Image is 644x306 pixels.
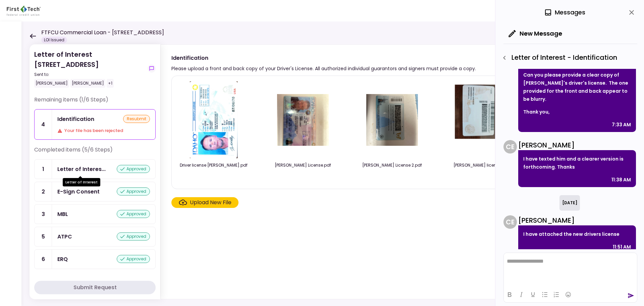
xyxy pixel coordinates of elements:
div: Submit Request [73,283,117,292]
div: Your file has been rejected [57,127,150,134]
p: Can you please provide a clear copy of [PERSON_NAME]'s driver's license. The one provided for the... [523,71,631,103]
a: 1Letter of Interestapproved [34,159,156,179]
div: approved [117,210,150,218]
div: approved [117,165,150,173]
p: I have texted him and a clearer version is forthcoming. Thanks [523,155,631,171]
div: LOI Issued [41,37,67,43]
div: Charles license.pdf [446,162,517,168]
div: 3 [35,205,52,224]
div: Remaining items (1/6 Steps) [34,96,156,109]
button: Emojis [562,290,574,299]
span: Click here to upload the required document [171,197,238,208]
button: send [628,292,634,299]
div: Driver license Scot.pdf [178,162,249,168]
button: New Message [503,25,568,42]
div: 1 [35,160,52,179]
img: Partner icon [7,6,41,16]
button: Bold [504,290,515,299]
div: C E [503,215,517,229]
div: Letter of Interest [57,165,106,173]
p: I have attached the new drivers license [523,230,631,238]
button: Submit Request [34,281,156,294]
a: 2E-Sign Consentapproved [34,182,156,202]
div: Sent to: [34,72,145,78]
div: 4 [35,110,52,139]
div: ATPC [57,232,72,241]
div: Identification [171,54,476,62]
div: resubmit [123,115,150,123]
h1: FTFCU Commercial Loan - [STREET_ADDRESS] [41,29,164,37]
iframe: Rich Text Area [504,253,637,287]
div: Messages [544,7,585,17]
a: 5ATPCapproved [34,227,156,247]
div: Letter of Interest [63,178,100,186]
button: show-messages [148,64,156,73]
div: 11:38 AM [611,176,631,184]
button: Underline [527,290,539,299]
div: approved [117,255,150,263]
div: approved [117,187,150,195]
div: Letter of Interest [STREET_ADDRESS] [34,49,145,88]
div: E-Sign Consent [57,187,100,196]
div: Completed items (5/6 Steps) [34,146,156,159]
div: 11:51 AM [613,243,631,251]
button: Bullet list [539,290,550,299]
p: Thank you, [523,108,631,116]
div: Jim License.pdf [268,162,338,168]
div: MBL [57,210,68,218]
div: 5 [35,227,52,246]
a: 6ERQapproved [34,249,156,269]
div: approved [117,232,150,241]
button: close [626,7,637,18]
div: 6 [35,250,52,269]
button: Italic [516,290,527,299]
div: ERQ [57,255,68,263]
div: Identification [57,115,94,123]
a: 4IdentificationresubmitYour file has been rejected [34,109,156,140]
a: 3MBLapproved [34,204,156,224]
div: +1 [107,79,114,88]
div: Letter of Interest - Identification [499,52,637,63]
div: 2 [35,182,52,201]
div: C E [503,140,517,154]
div: 7:33 AM [612,121,631,129]
div: Please upload a front and back copy of your Driver's License. All authorized individual guarantor... [171,64,476,73]
div: IdentificationPlease upload a front and back copy of your Driver's License. All authorized indivi... [160,44,631,299]
div: [PERSON_NAME] [34,79,69,88]
div: [PERSON_NAME] [518,140,636,150]
div: [PERSON_NAME] [518,215,636,225]
button: Numbered list [551,290,562,299]
div: [DATE] [559,195,580,211]
div: Upload New File [190,199,231,207]
div: Jim License 2.pdf [357,162,427,168]
div: [PERSON_NAME] [70,79,105,88]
